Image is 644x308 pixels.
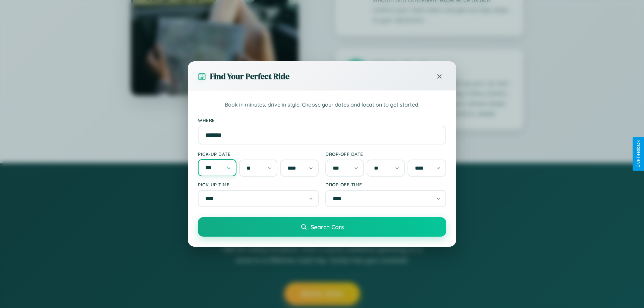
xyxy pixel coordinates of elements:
p: Book in minutes, drive in style. Choose your dates and location to get started. [198,101,446,109]
span: Search Cars [311,223,344,231]
button: Search Cars [198,217,446,237]
h3: Find Your Perfect Ride [210,71,289,82]
label: Where [198,117,446,123]
label: Drop-off Date [325,151,446,157]
label: Pick-up Date [198,151,319,157]
label: Pick-up Time [198,182,319,187]
label: Drop-off Time [325,182,446,187]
